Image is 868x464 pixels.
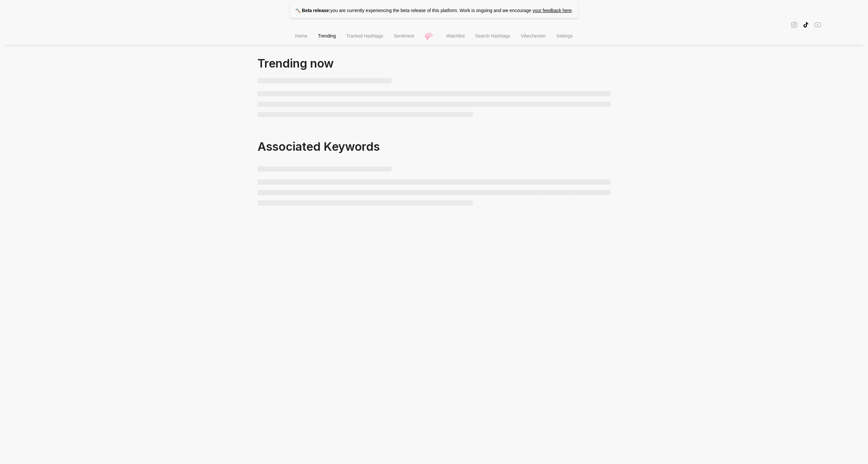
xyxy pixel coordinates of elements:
[814,21,821,28] span: youtube
[258,56,334,70] span: Trending now
[295,8,330,13] strong: 🔨 Beta release:
[318,33,336,39] span: Trending
[556,33,573,39] span: Settings
[295,33,307,39] span: Home
[521,33,546,39] span: Vibechecker
[290,3,578,18] p: you are currently experiencing the beta release of this platform. Work is ongoing and we encourage .
[394,33,414,39] span: Sentiment
[532,8,572,13] a: your feedback here
[346,33,383,39] span: Tracked Hashtags
[475,33,510,39] span: Search Hashtags
[446,33,465,39] span: Watchlist
[791,21,797,28] span: instagram
[258,139,380,154] span: Associated Keywords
